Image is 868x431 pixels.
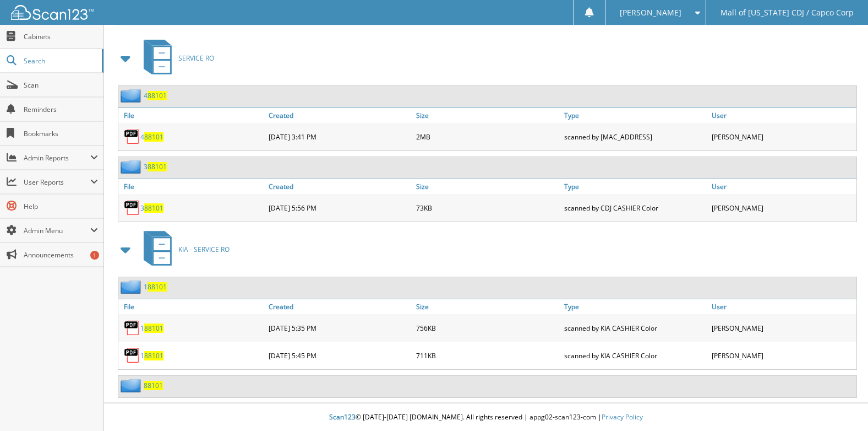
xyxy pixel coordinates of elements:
[148,162,167,171] span: 88101
[121,160,144,174] img: folder2.png
[720,9,854,16] span: Mall of [US_STATE] CDJ / Capco Corp
[709,317,856,339] div: [PERSON_NAME]
[709,299,856,314] a: User
[140,132,163,142] a: 488101
[24,250,98,260] span: Announcements
[413,299,561,314] a: Size
[709,126,856,148] div: [PERSON_NAME]
[124,347,140,364] img: PDF.png
[144,91,167,100] a: 488101
[24,129,98,138] span: Bookmarks
[266,299,413,314] a: Created
[11,5,94,20] img: scan123-logo-white.svg
[709,197,856,219] div: [PERSON_NAME]
[561,344,709,367] div: scanned by KIA CASHIER Color
[413,108,561,123] a: Size
[24,202,98,211] span: Help
[24,105,98,114] span: Reminders
[561,108,709,123] a: Type
[709,344,856,367] div: [PERSON_NAME]
[561,299,709,314] a: Type
[124,200,140,216] img: PDF.png
[266,179,413,194] a: Created
[144,351,163,360] span: 88101
[144,203,163,213] span: 88101
[602,412,643,422] a: Privacy Policy
[266,108,413,123] a: Created
[24,32,98,41] span: Cabinets
[266,126,413,148] div: [DATE] 3:41 PM
[24,56,96,66] span: Search
[148,91,167,100] span: 88101
[709,179,856,194] a: User
[121,89,144,103] img: folder2.png
[144,282,167,292] a: 188101
[144,324,163,333] span: 88101
[118,108,266,123] a: File
[561,317,709,339] div: scanned by KIA CASHIER Color
[104,404,868,431] div: © [DATE]-[DATE] [DOMAIN_NAME]. All rights reserved | appg02-scan123-com |
[121,379,144,392] img: folder2.png
[24,226,90,235] span: Admin Menu
[561,179,709,194] a: Type
[24,153,90,163] span: Admin Reports
[413,126,561,148] div: 2MB
[620,9,681,16] span: [PERSON_NAME]
[144,162,167,171] a: 388101
[140,351,163,360] a: 188101
[140,324,163,333] a: 188101
[144,381,163,390] a: 88101
[137,228,230,271] a: KIA - SERVICE RO
[329,412,356,422] span: Scan123
[90,251,99,260] div: 1
[178,245,230,254] span: KIA - SERVICE RO
[413,197,561,219] div: 73KB
[140,203,163,213] a: 388101
[148,282,167,292] span: 88101
[178,53,214,63] span: SERVICE RO
[24,177,90,187] span: User Reports
[561,126,709,148] div: scanned by [MAC_ADDRESS]
[266,344,413,367] div: [DATE] 5:45 PM
[137,36,214,80] a: SERVICE RO
[124,320,140,336] img: PDF.png
[266,197,413,219] div: [DATE] 5:56 PM
[709,108,856,123] a: User
[413,344,561,367] div: 711KB
[124,128,140,145] img: PDF.png
[413,179,561,194] a: Size
[413,317,561,339] div: 756KB
[266,317,413,339] div: [DATE] 5:35 PM
[24,80,98,90] span: Scan
[121,280,144,294] img: folder2.png
[118,299,266,314] a: File
[144,132,163,142] span: 88101
[118,179,266,194] a: File
[561,197,709,219] div: scanned by CDJ CASHIER Color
